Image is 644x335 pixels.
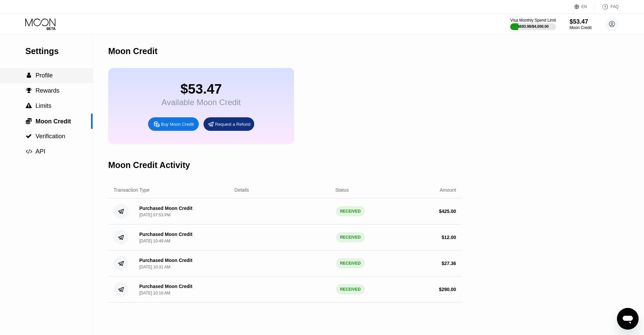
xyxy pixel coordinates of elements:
[611,4,619,9] div: FAQ
[25,133,32,139] div: 
[510,18,556,30] div: Visa Monthly Spend Limit$693.98/$4,000.00
[26,103,32,109] span: 
[162,98,241,107] div: Available Moon Credit
[161,121,194,127] div: Buy Moon Credit
[25,72,32,78] div: 
[440,187,456,193] div: Amount
[114,187,150,193] div: Transaction Type
[518,24,549,28] div: $693.98 / $4,000.00
[25,148,32,154] div: 
[335,187,349,193] div: Status
[617,308,639,330] iframe: Schaltfläche zum Öffnen des Messaging-Fensters; Konversation läuft
[35,102,51,109] span: Limits
[35,148,45,155] span: API
[162,81,241,97] div: $53.47
[336,232,365,242] div: RECEIVED
[336,206,365,216] div: RECEIVED
[139,232,192,237] div: Purchased Moon Credit
[35,133,65,140] span: Verification
[139,206,192,211] div: Purchased Moon Credit
[25,103,32,109] div: 
[139,291,170,295] div: [DATE] 10:16 AM
[235,187,249,193] div: Details
[439,209,456,214] div: $ 425.00
[25,46,93,56] div: Settings
[26,88,32,94] span: 
[574,3,595,10] div: EN
[570,18,592,25] div: $53.47
[570,25,592,30] div: Moon Credit
[215,121,251,127] div: Request a Refund
[442,261,456,266] div: $ 27.36
[570,18,592,30] div: $53.47Moon Credit
[139,265,170,269] div: [DATE] 10:31 AM
[27,72,31,78] span: 
[336,284,365,294] div: RECEIVED
[26,118,32,124] span: 
[439,287,456,292] div: $ 290.00
[139,239,170,243] div: [DATE] 10:49 AM
[108,46,158,56] div: Moon Credit
[148,117,199,131] div: Buy Moon Credit
[336,258,365,268] div: RECEIVED
[510,18,556,23] div: Visa Monthly Spend Limit
[108,160,190,170] div: Moon Credit Activity
[139,258,192,263] div: Purchased Moon Credit
[581,4,587,9] div: EN
[26,148,32,154] span: 
[139,213,170,217] div: [DATE] 07:53 PM
[35,72,53,79] span: Profile
[204,117,254,131] div: Request a Refund
[595,3,619,10] div: FAQ
[139,284,192,289] div: Purchased Moon Credit
[26,133,32,139] span: 
[25,118,32,124] div: 
[442,235,456,240] div: $ 12.00
[25,88,32,94] div: 
[35,118,71,125] span: Moon Credit
[35,87,59,94] span: Rewards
